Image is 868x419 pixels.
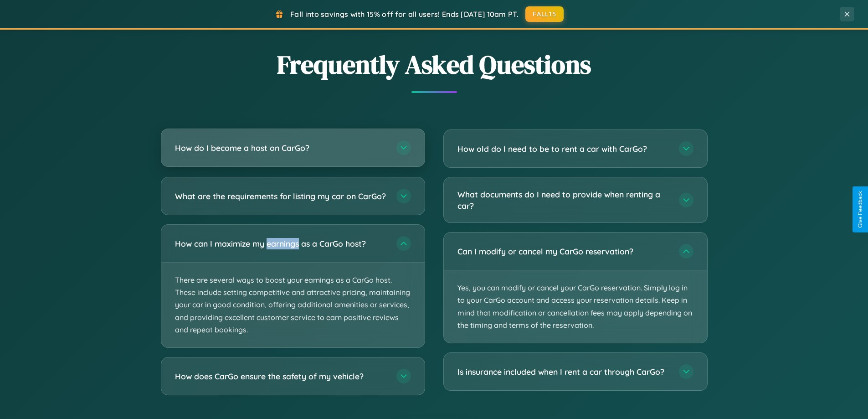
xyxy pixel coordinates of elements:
[457,189,670,211] h3: What documents do I need to provide when renting a car?
[161,263,425,347] p: There are several ways to boost your earnings as a CarGo host. These include setting competitive ...
[161,47,708,82] h2: Frequently Asked Questions
[857,191,863,228] div: Give Feedback
[290,10,519,19] span: Fall into savings with 15% off for all users! Ends [DATE] 10am PT.
[175,238,387,249] h3: How can I maximize my earnings as a CarGo host?
[457,143,670,155] h3: How old do I need to be to rent a car with CarGo?
[525,6,564,22] button: FALL15
[175,142,387,154] h3: How do I become a host on CarGo?
[457,246,670,257] h3: Can I modify or cancel my CarGo reservation?
[175,371,387,382] h3: How does CarGo ensure the safety of my vehicle?
[457,366,670,378] h3: Is insurance included when I rent a car through CarGo?
[175,191,387,202] h3: What are the requirements for listing my car on CarGo?
[444,270,707,343] p: Yes, you can modify or cancel your CarGo reservation. Simply log in to your CarGo account and acc...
